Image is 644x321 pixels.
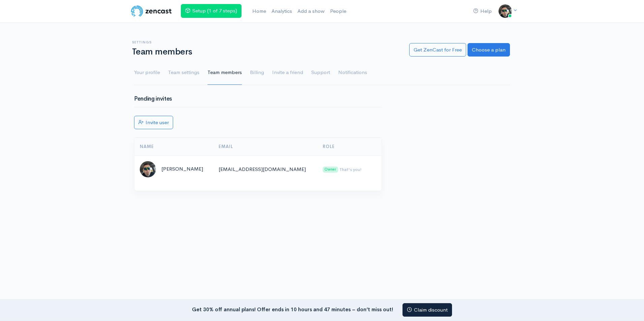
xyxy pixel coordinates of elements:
h3: Pending invites [134,96,382,102]
span: Owner [323,167,338,173]
th: Name [134,138,213,156]
a: Add a show [295,4,327,19]
a: Your profile [134,61,160,85]
small: That's you! [340,167,362,172]
a: Claim discount [402,303,452,317]
strong: Get 30% off annual plans! Offer ends in 10 hours and 47 minutes – don’t miss out! [192,306,393,312]
img: ZenCast Logo [130,4,173,18]
img: ... [498,4,512,18]
a: Get ZenCast for Free [409,43,466,57]
a: Setup (1 of 7 steps) [181,4,241,18]
img: ... [140,161,156,177]
a: Support [311,61,330,85]
td: [EMAIL_ADDRESS][DOMAIN_NAME] [213,155,317,183]
a: Billing [250,61,264,85]
th: Email [213,138,317,156]
a: Help [471,4,494,19]
a: Analytics [269,4,295,19]
a: Team members [207,61,242,85]
a: Team settings [168,61,199,85]
a: Invite user [134,116,173,130]
h1: Team members [132,47,401,57]
a: Invite a friend [272,61,303,85]
a: Choose a plan [468,43,510,57]
h6: Settings [132,40,401,44]
a: People [327,4,349,19]
th: Role [317,138,370,156]
a: Home [250,4,269,19]
span: [PERSON_NAME] [161,166,203,172]
a: Notifications [338,61,367,85]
